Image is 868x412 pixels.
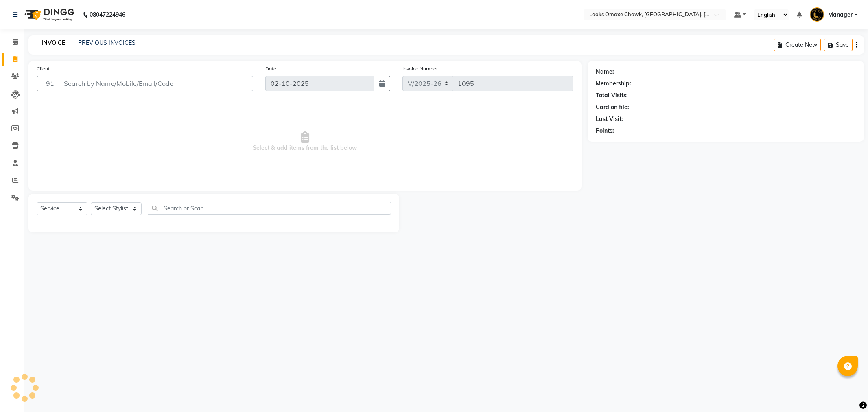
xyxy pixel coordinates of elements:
[824,39,853,51] button: Save
[596,79,631,88] div: Membership:
[59,76,253,91] input: Search by Name/Mobile/Email/Code
[37,76,59,91] button: +91
[38,36,68,50] a: INVOICE
[596,91,628,100] div: Total Visits:
[265,65,276,72] label: Date
[78,39,136,46] a: PREVIOUS INVOICES
[596,103,629,112] div: Card on file:
[90,3,125,26] b: 08047224946
[402,65,438,72] label: Invoice Number
[810,7,824,22] img: Manager
[774,39,821,51] button: Create New
[148,202,391,215] input: Search or Scan
[37,65,50,72] label: Client
[596,68,614,76] div: Name:
[596,127,614,135] div: Points:
[37,101,573,182] span: Select & add items from the list below
[828,11,853,19] span: Manager
[834,379,860,404] iframe: chat widget
[21,3,77,26] img: logo
[596,115,623,123] div: Last Visit:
